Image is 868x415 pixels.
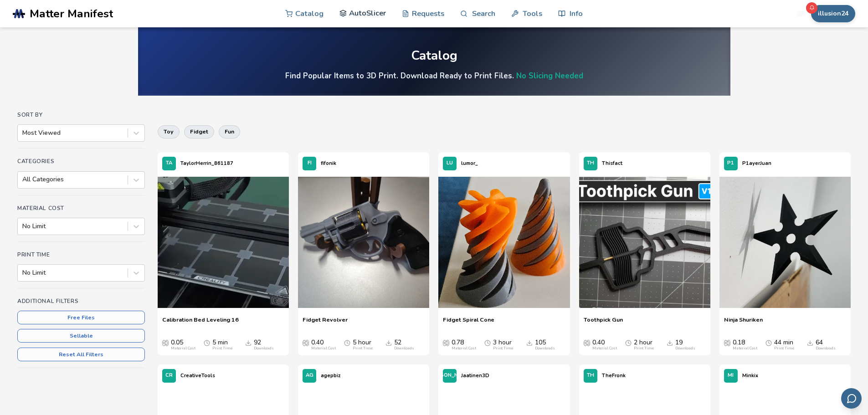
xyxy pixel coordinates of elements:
div: Material Cost [311,346,336,351]
div: Downloads [816,346,836,351]
div: Downloads [254,346,274,351]
div: 52 [394,339,414,351]
div: 5 hour [353,339,373,351]
div: Print Time [774,346,794,351]
p: Jaatinen3D [461,371,489,380]
span: Average Cost [443,339,449,346]
div: Material Cost [733,346,757,351]
span: Downloads [807,339,813,346]
input: Most Viewed [22,129,24,137]
a: No Slicing Needed [516,71,583,81]
a: Calibration Bed Leveling 16 [162,316,239,330]
span: TH [587,160,594,166]
span: Downloads [667,339,673,346]
span: AG [306,373,313,379]
p: P1ayerJuan [742,159,771,168]
span: Average Cost [162,339,169,346]
button: Reset All Filters [17,348,145,361]
button: fun [219,125,240,138]
div: Material Cost [171,346,195,351]
p: Thisfact [602,159,622,168]
span: Matter Manifest [30,7,113,20]
button: toy [158,125,180,138]
div: 0.40 [592,339,617,351]
input: No Limit [22,223,24,230]
div: 64 [816,339,836,351]
div: 105 [535,339,555,351]
span: LU [447,160,453,166]
div: Print Time [212,346,232,351]
p: fifonik [321,159,336,168]
div: 44 min [774,339,794,351]
button: Send feedback via email [841,388,862,409]
div: 3 hour [493,339,513,351]
span: Downloads [245,339,252,346]
h4: Print Time [17,251,145,258]
button: fidget [184,125,214,138]
h4: Additional Filters [17,298,145,304]
div: 2 hour [634,339,654,351]
input: No Limit [22,269,24,277]
p: lumor_ [461,159,478,168]
button: Sellable [17,329,145,343]
div: 0.78 [452,339,476,351]
div: Downloads [535,346,555,351]
span: Downloads [526,339,533,346]
div: Catalog [411,49,457,63]
p: Minkix [742,371,758,380]
span: CR [165,373,173,379]
div: 19 [675,339,695,351]
span: Average Print Time [625,339,632,346]
span: TH [587,373,594,379]
div: Print Time [353,346,373,351]
span: Average Print Time [204,339,210,346]
a: Ninja Shuriken [724,316,763,330]
span: Average Print Time [765,339,772,346]
div: 5 min [212,339,232,351]
button: Free Files [17,311,145,324]
p: agepbiz [321,371,340,380]
div: Print Time [493,346,513,351]
span: Downloads [385,339,392,346]
div: Material Cost [452,346,476,351]
div: 92 [254,339,274,351]
p: TaylorHerrin_861187 [180,159,233,168]
p: CreativeTools [180,371,215,380]
h4: Categories [17,158,145,164]
div: 0.05 [171,339,195,351]
span: MI [728,373,734,379]
span: Average Cost [724,339,730,346]
span: Average Print Time [344,339,350,346]
a: Toothpick Gun [584,316,623,330]
button: illusion24 [811,5,855,22]
span: Average Print Time [484,339,491,346]
div: Downloads [394,346,414,351]
h4: Find Popular Items to 3D Print. Download Ready to Print Files. [285,71,583,81]
input: All Categories [22,176,24,183]
a: Fidget Spiral Cone [443,316,494,330]
span: P1 [727,160,734,166]
p: TheFronk [602,371,626,380]
span: Average Cost [303,339,309,346]
span: FI [308,160,312,166]
h4: Sort By [17,112,145,118]
span: TA [166,160,172,166]
a: Fidget Revolver [303,316,348,330]
h4: Material Cost [17,205,145,211]
div: 0.40 [311,339,336,351]
span: Average Cost [584,339,590,346]
div: 0.18 [733,339,757,351]
div: Material Cost [592,346,617,351]
div: Downloads [675,346,695,351]
div: Print Time [634,346,654,351]
span: [PERSON_NAME] [428,373,471,379]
